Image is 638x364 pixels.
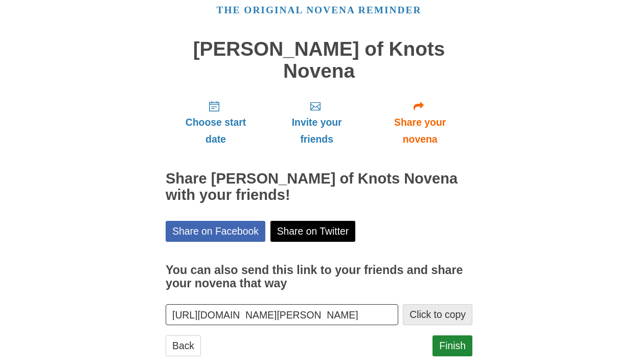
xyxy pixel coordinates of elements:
[27,27,112,35] div: Domain: [DOMAIN_NAME]
[166,38,472,82] h1: [PERSON_NAME] of Knots Novena
[266,92,368,153] a: Invite your friends
[270,221,356,242] a: Share on Twitter
[432,335,472,356] a: Finish
[378,114,462,148] span: Share your novena
[28,59,36,67] img: tab_domain_overview_orange.svg
[166,171,472,203] h2: Share [PERSON_NAME] of Knots Novena with your friends!
[39,60,92,67] div: Domain Overview
[166,221,265,242] a: Share on Facebook
[16,27,25,35] img: website_grey.svg
[16,16,25,25] img: logo_orange.svg
[166,92,266,153] a: Choose start date
[29,16,50,25] div: v 4.0.25
[276,114,357,148] span: Invite your friends
[102,59,110,67] img: tab_keywords_by_traffic_grey.svg
[403,304,472,325] button: Click to copy
[368,92,472,153] a: Share your novena
[176,114,256,148] span: Choose start date
[217,5,422,15] a: The original novena reminder
[166,264,472,290] h3: You can also send this link to your friends and share your novena that way
[166,335,201,356] a: Back
[113,60,172,67] div: Keywords by Traffic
